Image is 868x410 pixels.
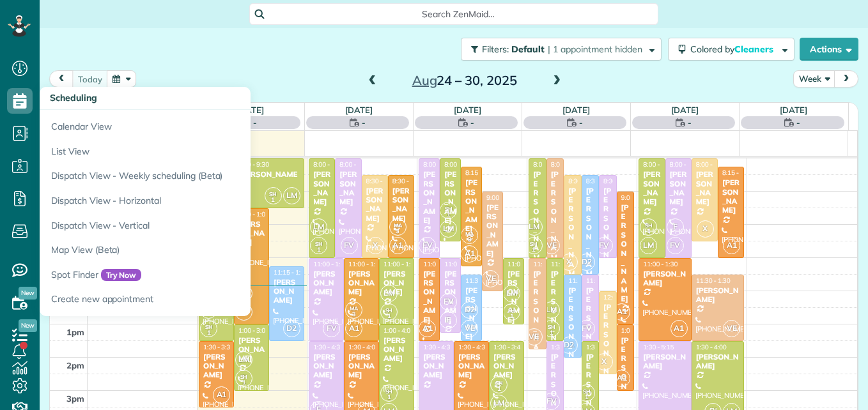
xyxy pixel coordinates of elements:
[40,139,359,164] a: List View
[461,234,477,246] small: 3
[362,116,366,129] span: -
[423,160,458,169] span: 8:00 - 11:00
[440,220,457,238] span: LM
[671,105,699,115] a: [DATE]
[444,160,479,169] span: 8:00 - 10:30
[203,353,230,380] div: [PERSON_NAME]
[643,343,674,351] span: 1:30 - 5:15
[578,254,595,271] span: D2
[723,237,740,254] span: A1
[236,377,252,389] small: 1
[533,260,568,268] span: 11:00 - 1:45
[422,170,436,225] div: [PERSON_NAME]
[235,351,252,368] span: LM
[586,277,621,285] span: 11:30 - 1:30
[394,222,402,229] span: MA
[780,105,807,115] a: [DATE]
[454,38,662,61] a: Filters: Default | 1 appointment hidden
[568,286,577,387] div: [PERSON_NAME]
[667,218,684,236] span: F
[568,177,603,185] span: 8:30 - 11:30
[548,323,555,330] span: SH
[313,260,348,268] span: 11:00 - 1:30
[390,225,406,238] small: 3
[49,70,74,87] button: prev
[548,43,642,55] span: | 1 appointment hidden
[532,270,542,370] div: [PERSON_NAME]
[642,270,687,288] div: [PERSON_NAME]
[40,262,359,287] a: Spot FinderTry Now
[205,323,213,330] span: SH
[423,343,454,351] span: 1:30 - 4:30
[40,213,359,238] a: Dispatch View - Vertical
[586,343,617,351] span: 1:30 - 4:00
[695,286,740,305] div: [PERSON_NAME]
[310,218,327,236] span: LM
[525,218,543,236] span: LM
[640,237,657,254] span: LM
[384,326,414,335] span: 1:00 - 4:00
[550,270,560,370] div: [PERSON_NAME]
[551,160,585,169] span: 8:00 - 11:00
[238,170,300,188] div: [PERSON_NAME]
[669,170,688,207] div: [PERSON_NAME]
[461,245,478,262] span: A1
[613,303,630,321] span: A1
[640,225,656,238] small: 1
[670,160,704,169] span: 8:00 - 11:00
[551,343,582,351] span: 1:30 - 4:15
[419,320,436,337] span: A1
[389,237,407,254] span: A1
[265,194,281,206] small: 1
[696,160,731,169] span: 8:00 - 10:30
[696,277,731,285] span: 11:30 - 1:30
[543,237,560,254] span: VE
[444,260,479,268] span: 11:00 - 1:15
[238,336,265,363] div: [PERSON_NAME]
[465,230,474,237] span: MA
[348,270,375,297] div: [PERSON_NAME]
[345,105,373,115] a: [DATE]
[213,386,230,404] span: A1
[585,186,595,287] div: [PERSON_NAME]
[495,379,503,386] span: SH
[668,38,794,61] button: Colored byCleaners
[101,269,142,282] span: Try Now
[621,203,630,304] div: [PERSON_NAME]
[315,240,323,247] span: SH
[508,260,542,268] span: 11:00 - 1:00
[530,240,538,247] span: SH
[283,320,300,337] span: D2
[236,105,264,115] a: [DATE]
[444,170,457,225] div: [PERSON_NAME]
[491,383,507,395] small: 1
[339,160,374,169] span: 8:00 - 11:00
[579,116,583,129] span: -
[670,320,688,337] span: A1
[238,210,269,218] span: 9:30 - 1:00
[688,116,692,129] span: -
[643,160,678,169] span: 8:00 - 11:00
[645,222,653,229] span: SH
[551,260,585,268] span: 11:00 - 1:30
[385,307,393,314] span: SH
[723,320,740,337] span: VE
[621,326,652,335] span: 1:00 - 3:00
[392,177,427,185] span: 8:30 - 11:00
[19,287,37,300] span: New
[274,268,308,277] span: 11:15 - 1:30
[642,353,687,371] div: [PERSON_NAME]
[493,343,524,351] span: 1:30 - 3:45
[643,260,678,268] span: 11:00 - 1:30
[465,277,500,285] span: 11:30 - 1:30
[440,312,457,329] span: F
[834,70,858,87] button: next
[696,343,727,351] span: 1:30 - 4:00
[273,278,300,305] div: [PERSON_NAME]
[508,307,516,314] span: SH
[238,220,265,247] div: [PERSON_NAME]
[253,116,257,129] span: -
[690,43,778,55] span: Colored by
[384,260,418,268] span: 11:00 - 1:00
[561,254,578,271] span: X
